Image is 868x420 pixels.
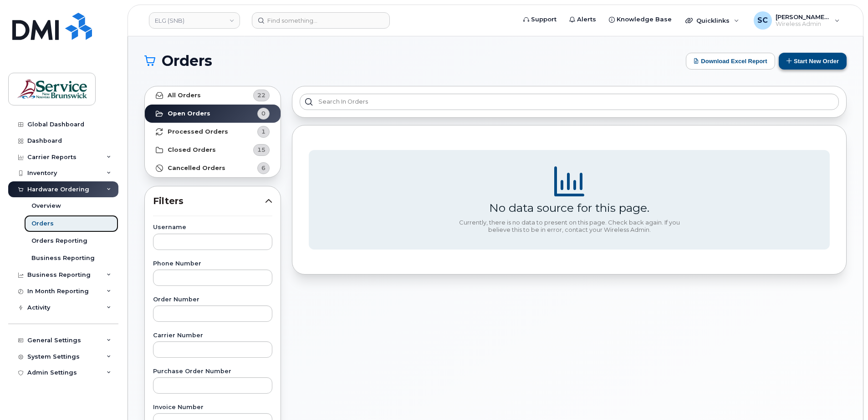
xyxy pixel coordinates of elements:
[300,94,839,110] input: Search in orders
[168,92,201,99] strong: All Orders
[162,54,212,68] span: Orders
[261,109,266,118] span: 0
[257,91,266,100] span: 22
[261,164,266,172] span: 6
[153,195,265,208] span: Filters
[153,225,272,230] label: Username
[153,369,272,375] label: Purchase Order Number
[153,405,272,410] label: Invoice Number
[153,297,272,303] label: Order Number
[145,123,281,141] a: Processed Orders1
[168,165,225,172] strong: Cancelled Orders
[261,127,266,136] span: 1
[153,261,272,267] label: Phone Number
[168,110,210,117] strong: Open Orders
[145,159,281,177] a: Cancelled Orders6
[779,53,847,70] button: Start New Order
[257,145,266,154] span: 15
[168,146,216,154] strong: Closed Orders
[145,86,281,105] a: All Orders22
[489,201,649,215] div: No data source for this page.
[168,128,228,135] strong: Processed Orders
[153,333,272,339] label: Carrier Number
[145,141,281,159] a: Closed Orders15
[686,53,775,70] button: Download Excel Report
[145,105,281,123] a: Open Orders0
[455,219,683,233] div: Currently, there is no data to present on this page. Check back again. If you believe this to be ...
